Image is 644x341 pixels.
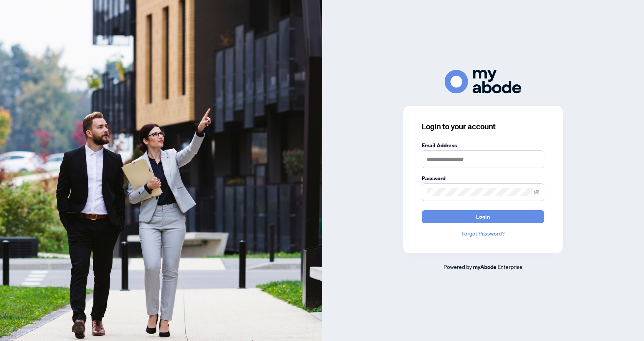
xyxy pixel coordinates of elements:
[422,121,544,132] h3: Login to your account
[422,229,544,238] a: Forgot Password?
[498,263,522,270] span: Enterprise
[422,210,544,223] button: Login
[422,174,544,183] label: Password
[422,141,544,150] label: Email Address
[473,263,496,271] a: myAbode
[445,70,521,93] img: ma-logo
[444,263,472,270] span: Powered by
[534,189,539,195] span: eye-invisible
[476,211,490,223] span: Login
